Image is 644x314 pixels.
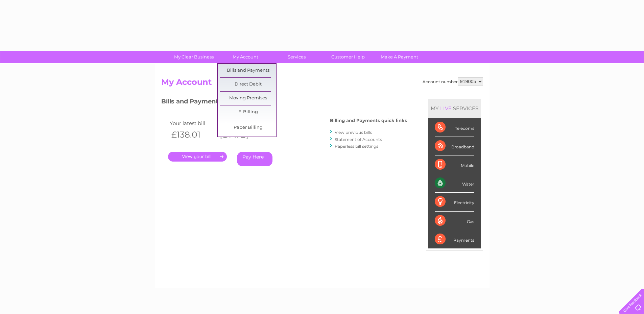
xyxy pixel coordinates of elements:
a: Pay Here [237,152,272,166]
a: Services [269,51,325,63]
a: Customer Help [320,51,376,63]
td: Your latest bill [168,119,217,128]
th: [DATE] [216,128,265,142]
a: Paper Billing [220,121,276,135]
a: Bills and Payments [220,64,276,77]
div: Water [435,174,474,193]
a: Moving Premises [220,92,276,105]
a: E-Billing [220,105,276,119]
div: Electricity [435,193,474,211]
a: Make A Payment [372,51,427,63]
td: Invoice date [216,119,265,128]
a: Direct Debit [220,78,276,91]
div: Mobile [435,155,474,174]
a: . [168,152,227,162]
h2: My Account [161,77,483,90]
div: Telecoms [435,118,474,137]
div: Gas [435,212,474,230]
h4: Billing and Payments quick links [330,118,407,123]
div: MY SERVICES [428,99,481,118]
div: Account number [423,77,483,86]
h3: Bills and Payments [161,97,407,108]
div: Payments [435,230,474,248]
a: View previous bills [335,130,372,135]
th: £138.01 [168,128,217,142]
div: LIVE [439,105,453,112]
a: My Account [217,51,273,63]
a: Paperless bill settings [335,144,378,149]
div: Broadband [435,137,474,155]
a: My Clear Business [166,51,222,63]
a: Statement of Accounts [335,137,382,142]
